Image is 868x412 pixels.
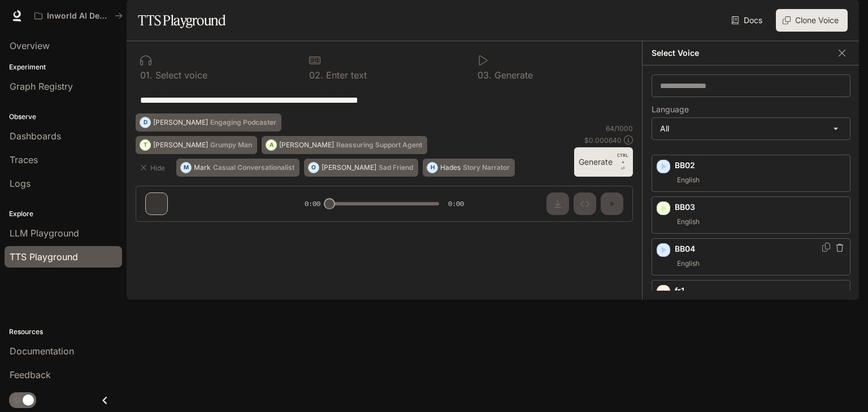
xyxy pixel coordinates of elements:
[675,201,845,213] p: BB03
[266,136,276,154] div: A
[309,159,319,177] div: O
[304,159,418,177] button: O[PERSON_NAME]Sad Friend
[210,142,252,148] p: Grumpy Man
[322,164,376,171] p: [PERSON_NAME]
[675,285,845,296] p: fr1
[478,71,492,80] p: 0 3 .
[181,159,191,177] div: M
[675,257,702,270] span: English
[47,11,110,21] p: Inworld AI Demos
[617,152,628,165] p: CTRL +
[323,71,367,80] p: Enter text
[427,159,437,177] div: H
[153,142,208,148] p: [PERSON_NAME]
[379,164,413,171] p: Sad Friend
[652,106,689,113] p: Language
[153,71,207,80] p: Select voice
[309,71,323,80] p: 0 2 .
[675,160,845,171] p: BB02
[140,71,153,80] p: 0 1 .
[675,215,702,229] span: English
[423,159,515,177] button: HHadesStory Narrator
[210,119,276,126] p: Engaging Podcaster
[675,173,702,187] span: English
[213,164,294,171] p: Casual Conversationalist
[584,135,622,145] p: $ 0.000640
[136,136,257,154] button: T[PERSON_NAME]Grumpy Man
[153,119,208,126] p: [PERSON_NAME]
[140,113,150,132] div: D
[136,113,281,132] button: D[PERSON_NAME]Engaging Podcaster
[492,71,533,80] p: Generate
[574,147,633,177] button: GenerateCTRL +⏎
[194,164,211,171] p: Mark
[652,118,850,139] div: All
[675,243,845,255] p: BB04
[279,142,334,148] p: [PERSON_NAME]
[729,9,767,32] a: Docs
[262,136,427,154] button: A[PERSON_NAME]Reassuring Support Agent
[821,243,832,252] button: Copy Voice ID
[29,5,128,27] button: All workspaces
[606,124,633,133] p: 64 / 1000
[138,9,225,32] h1: TTS Playground
[336,142,422,148] p: Reassuring Support Agent
[617,152,628,172] p: ⏎
[136,159,172,177] button: Hide
[140,136,150,154] div: T
[776,9,848,32] button: Clone Voice
[440,164,461,171] p: Hades
[176,159,300,177] button: MMarkCasual Conversationalist
[463,164,510,171] p: Story Narrator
